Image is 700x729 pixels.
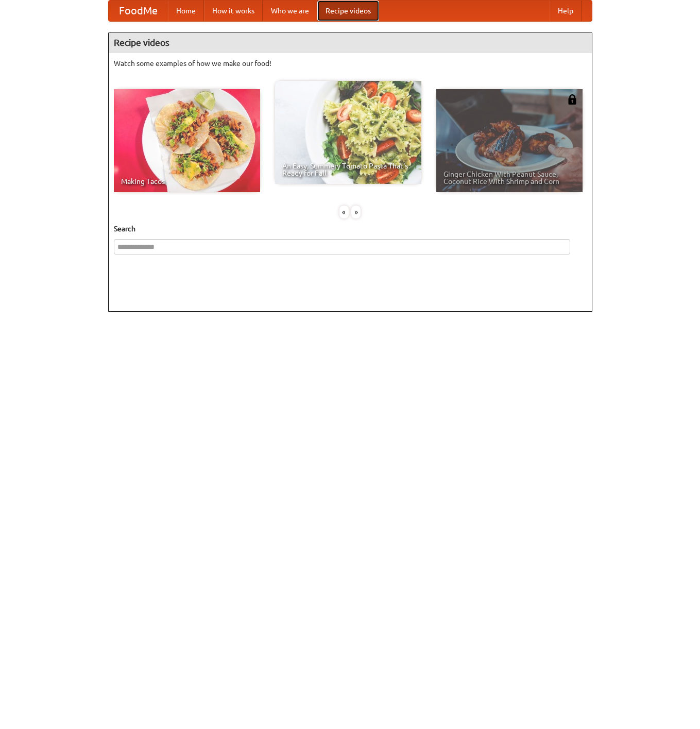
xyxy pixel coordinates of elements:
h4: Recipe videos [109,32,592,53]
a: Recipe videos [317,1,379,21]
img: 483408.png [567,94,577,105]
h5: Search [114,224,587,234]
a: How it works [204,1,263,21]
a: An Easy, Summery Tomato Pasta That's Ready for Fall [275,81,421,184]
a: Help [550,1,582,21]
span: Making Tacos [121,178,253,185]
div: » [351,206,361,218]
a: FoodMe [109,1,168,21]
a: Making Tacos [114,89,260,192]
a: Who we are [263,1,317,21]
span: An Easy, Summery Tomato Pasta That's Ready for Fall [282,162,414,177]
p: Watch some examples of how we make our food! [114,58,587,69]
div: « [339,206,349,218]
a: Home [168,1,204,21]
